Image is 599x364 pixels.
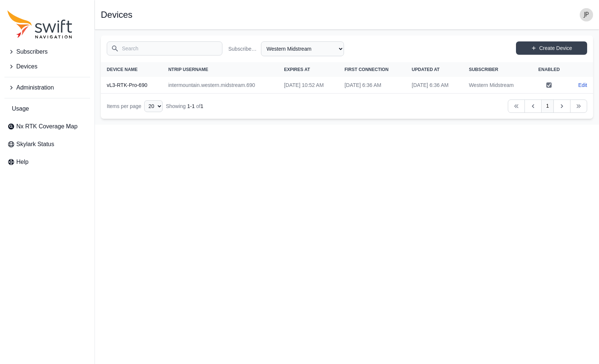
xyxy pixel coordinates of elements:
[162,62,278,77] th: NTRIP Username
[4,80,90,95] button: Administration
[162,77,278,94] td: intermountain.western.midstream.690
[144,100,163,112] select: Display Limit
[338,77,406,94] td: [DATE] 6:36 AM
[16,47,47,56] span: Subscribers
[16,122,77,131] span: Nx RTK Coverage Map
[4,155,90,169] a: Help
[261,41,344,56] select: Subscriber
[463,62,530,77] th: Subscriber
[228,45,258,53] label: Subscriber Name
[101,94,593,119] nav: Table navigation
[187,103,195,109] span: 1 - 1
[4,119,90,134] a: Nx RTK Coverage Map
[412,67,440,72] span: Updated At
[344,67,388,72] span: First Connection
[101,10,132,19] h1: Devices
[406,77,463,94] td: [DATE] 6:36 AM
[4,44,90,59] button: Subscribers
[12,104,29,113] span: Usage
[4,59,90,74] button: Devices
[284,67,310,72] span: Expires At
[107,41,222,55] input: Search
[16,62,37,71] span: Devices
[516,41,587,55] a: Create Device
[107,103,141,109] span: Items per page
[101,77,162,94] th: vL3-RTK-Pro-690
[278,77,338,94] td: [DATE] 10:52 AM
[16,83,54,92] span: Administration
[541,100,554,113] a: 1
[101,62,162,77] th: Device Name
[4,137,90,152] a: Skylark Status
[16,158,29,166] span: Help
[580,8,593,21] img: user photo
[201,103,203,109] span: 1
[16,140,54,149] span: Skylark Status
[463,77,530,94] td: Western Midstream
[166,102,203,110] div: Showing of
[4,101,90,116] a: Usage
[530,62,569,77] th: Enabled
[578,81,587,89] a: Edit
